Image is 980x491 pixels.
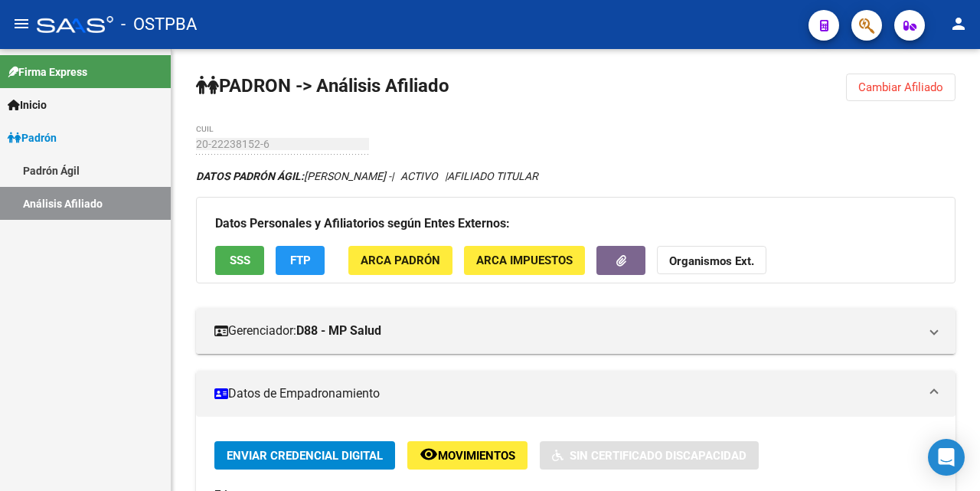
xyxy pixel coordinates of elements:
mat-panel-title: Datos de Empadronamiento [214,385,919,402]
span: Sin Certificado Discapacidad [570,449,746,463]
button: Movimientos [407,441,528,470]
span: Padrón [8,129,57,146]
span: Enviar Credencial Digital [227,449,383,463]
span: Cambiar Afiliado [858,80,943,94]
strong: PADRON -> Análisis Afiliado [196,75,449,97]
mat-icon: menu [12,15,31,33]
span: SSS [230,254,250,268]
mat-expansion-panel-header: Datos de Empadronamiento [196,371,955,417]
mat-icon: remove_red_eye [420,445,438,463]
button: ARCA Padrón [348,246,452,274]
button: ARCA Impuestos [464,246,585,274]
mat-expansion-panel-header: Gerenciador:D88 - MP Salud [196,308,955,354]
span: Inicio [8,97,47,113]
span: ARCA Impuestos [476,254,573,268]
button: Enviar Credencial Digital [214,441,395,470]
div: Open Intercom Messenger [928,439,965,476]
button: SSS [215,246,264,274]
span: [PERSON_NAME] - [196,170,391,182]
button: FTP [276,246,325,274]
span: ARCA Padrón [361,254,440,268]
i: | ACTIVO | [196,170,538,182]
span: AFILIADO TITULAR [447,170,538,182]
h3: Datos Personales y Afiliatorios según Entes Externos: [215,213,936,234]
span: Firma Express [8,64,87,80]
span: FTP [290,254,311,268]
button: Cambiar Afiliado [846,74,955,101]
button: Organismos Ext. [657,246,766,274]
strong: DATOS PADRÓN ÁGIL: [196,170,304,182]
mat-icon: person [949,15,968,33]
mat-panel-title: Gerenciador: [214,322,919,339]
span: Movimientos [438,449,515,463]
span: - OSTPBA [121,8,197,41]
strong: Organismos Ext. [669,255,754,269]
button: Sin Certificado Discapacidad [540,441,759,470]
strong: D88 - MP Salud [296,322,381,339]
